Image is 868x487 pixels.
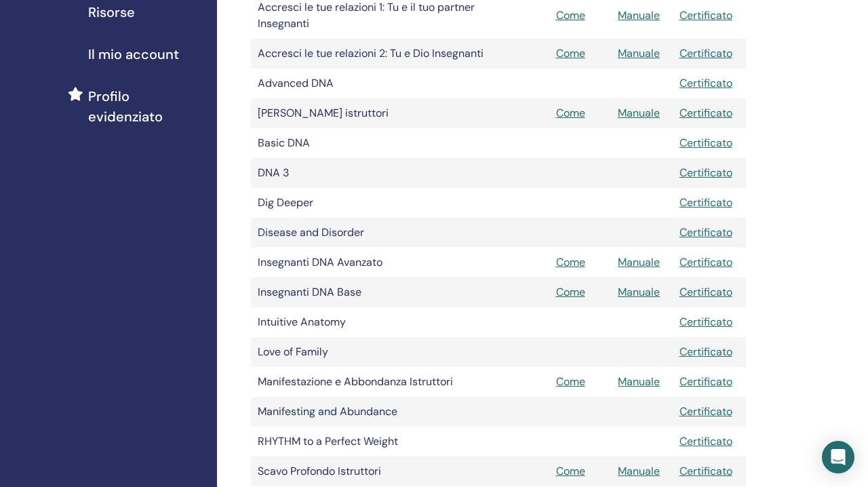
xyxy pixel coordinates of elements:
[88,44,179,64] span: Il mio account
[556,374,585,389] a: Come
[679,404,732,418] a: Certificato
[679,76,732,90] a: Certificato
[618,255,660,269] a: Manuale
[251,69,495,98] td: Advanced DNA
[679,46,732,60] a: Certificato
[618,464,660,478] a: Manuale
[679,464,732,478] a: Certificato
[618,374,660,389] a: Manuale
[822,441,854,473] div: Open Intercom Messenger
[251,248,495,277] td: Insegnanti DNA Avanzato
[251,39,495,69] td: Accresci le tue relazioni 2: Tu e Dio Insegnanti
[679,165,732,180] a: Certificato
[251,98,495,128] td: [PERSON_NAME] istruttori
[618,46,660,60] a: Manuale
[556,255,585,269] a: Come
[679,225,732,239] a: Certificato
[251,456,495,486] td: Scavo Profondo Istruttori
[251,397,495,427] td: Manifesting and Abundance
[556,285,585,299] a: Come
[251,158,495,188] td: DNA 3
[88,2,135,22] span: Risorse
[679,8,732,22] a: Certificato
[618,8,660,22] a: Manuale
[679,255,732,269] a: Certificato
[556,8,585,22] a: Come
[251,427,495,456] td: RHYTHM to a Perfect Weight
[251,337,495,367] td: Love of Family
[618,285,660,299] a: Manuale
[556,106,585,120] a: Come
[679,374,732,389] a: Certificato
[679,285,732,299] a: Certificato
[251,367,495,397] td: Manifestazione e Abbondanza Istruttori
[618,106,660,120] a: Manuale
[88,86,206,127] span: Profilo evidenziato
[679,195,732,210] a: Certificato
[251,128,495,158] td: Basic DNA
[251,218,495,248] td: Disease and Disorder
[556,46,585,60] a: Come
[251,307,495,337] td: Intuitive Anatomy
[679,315,732,329] a: Certificato
[556,464,585,478] a: Come
[251,277,495,307] td: Insegnanti DNA Base
[251,188,495,218] td: Dig Deeper
[679,345,732,359] a: Certificato
[679,106,732,120] a: Certificato
[679,136,732,150] a: Certificato
[679,434,732,448] a: Certificato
